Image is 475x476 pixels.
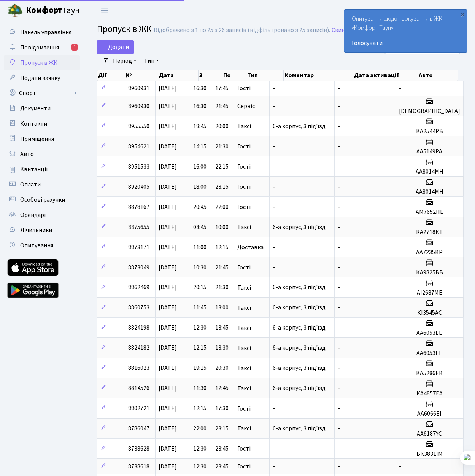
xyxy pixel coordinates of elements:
[399,128,460,135] h5: КА2544РВ
[20,104,51,113] span: Документи
[159,364,177,373] span: [DATE]
[332,27,354,34] a: Скинути
[128,384,149,393] span: 8814526
[97,22,152,36] span: Пропуск в ЖК
[215,102,229,110] span: 21:45
[428,6,466,15] a: Голомах С. А.
[273,183,275,191] span: -
[4,86,80,101] a: Спорт
[158,70,199,81] th: Дата
[273,283,326,292] span: 6-а корпус, 3 під'їзд
[71,44,78,51] div: 1
[273,384,326,393] span: 6-а корпус, 3 під'їзд
[193,102,207,110] span: 16:30
[338,444,340,453] span: -
[284,70,353,81] th: Коментар
[4,238,80,253] a: Опитування
[128,122,149,131] span: 8955550
[193,384,207,393] span: 11:30
[399,209,460,216] h5: АМ7652НЕ
[128,324,149,332] span: 8824198
[353,70,418,81] th: Дата активації
[128,404,149,413] span: 8802721
[141,54,162,67] a: Тип
[193,304,207,312] span: 11:45
[399,108,460,115] h5: [DEMOGRAPHIC_DATA]
[399,430,460,438] h5: АА6187YC
[193,142,207,151] span: 14:15
[20,119,47,128] span: Контакти
[20,74,60,82] span: Подати заявку
[193,203,207,211] span: 20:45
[159,162,177,171] span: [DATE]
[4,177,80,192] a: Оплати
[399,462,401,471] span: -
[273,404,275,413] span: -
[338,404,340,413] span: -
[338,102,340,110] span: -
[128,84,149,92] span: 8960931
[128,102,149,110] span: 8960930
[193,324,207,332] span: 12:30
[273,122,326,131] span: 6-а корпус, 3 під'їзд
[399,188,460,196] h5: АА8014МН
[338,283,340,292] span: -
[215,283,229,292] span: 21:30
[399,148,460,155] h5: АА5149РА
[4,162,80,177] a: Квитанції
[159,102,177,110] span: [DATE]
[20,59,57,67] span: Пропуск в ЖК
[215,122,229,131] span: 20:00
[128,444,149,453] span: 8738628
[4,207,80,223] a: Орендарі
[193,162,207,171] span: 16:00
[338,304,340,312] span: -
[4,25,80,40] a: Панель управління
[237,365,251,371] span: Таксі
[399,390,460,397] h5: КА4857ЕА
[159,304,177,312] span: [DATE]
[399,229,460,236] h5: КА2718КТ
[20,180,41,189] span: Оплати
[193,424,207,433] span: 22:00
[237,184,251,190] span: Гості
[338,122,340,131] span: -
[273,263,275,272] span: -
[20,226,52,234] span: Лічильники
[97,40,134,54] a: Додати
[338,183,340,191] span: -
[128,344,149,352] span: 8824182
[215,444,229,453] span: 23:45
[215,203,229,211] span: 22:00
[338,324,340,332] span: -
[237,103,255,109] span: Сервіс
[215,162,229,171] span: 22:15
[237,264,251,271] span: Гості
[237,244,264,250] span: Доставка
[338,142,340,151] span: -
[4,116,80,131] a: Контакти
[20,150,34,158] span: Авто
[273,203,275,211] span: -
[338,344,340,352] span: -
[128,162,149,171] span: 8951533
[159,84,177,92] span: [DATE]
[128,183,149,191] span: 8920405
[4,70,80,86] a: Подати заявку
[344,10,467,52] div: Опитування щодо паркування в ЖК «Комфорт Таун»
[237,406,251,412] span: Гості
[352,38,459,48] a: Голосувати
[193,243,207,252] span: 11:00
[273,364,326,373] span: 6-а корпус, 3 під'їзд
[273,162,275,171] span: -
[399,350,460,357] h5: АА6053ЕЕ
[8,3,23,18] img: logo.png
[159,324,177,332] span: [DATE]
[193,122,207,131] span: 18:45
[95,4,114,17] button: Переключити навігацію
[4,131,80,146] a: Приміщення
[237,123,251,129] span: Таксі
[338,384,340,393] span: -
[4,192,80,207] a: Особові рахунки
[125,70,158,81] th: №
